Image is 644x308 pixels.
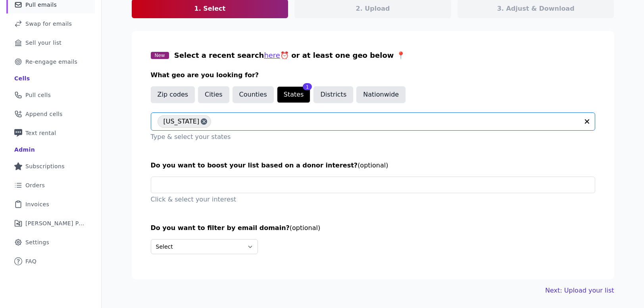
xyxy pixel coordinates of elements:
[151,162,358,169] span: Do you want to boost your list based on a donor interest?
[25,58,77,66] span: Re-engage emails
[198,86,229,103] button: Cities
[6,253,95,270] a: FAQ
[303,83,312,90] div: 1
[194,4,226,13] p: 1. Select
[497,4,575,13] p: 3. Adjust & Download
[25,200,49,208] span: Invoices
[151,195,595,204] p: Click & select your interest
[25,20,72,28] span: Swap for emails
[174,51,405,59] span: Select a recent search ⏰ or at least one geo below 📍
[25,181,45,189] span: Orders
[25,129,56,137] span: Text rental
[151,52,169,59] span: New
[25,91,51,99] span: Pull cells
[151,86,195,103] button: Zip codes
[6,158,95,175] a: Subscriptions
[358,162,388,169] span: (optional)
[25,257,37,265] span: FAQ
[25,1,57,9] span: Pull emails
[151,132,595,142] p: Type & select your states
[25,162,65,170] span: Subscriptions
[6,86,95,104] a: Pull cells
[25,39,62,47] span: Sell your list
[6,215,95,232] a: [PERSON_NAME] Performance
[277,86,311,103] button: States
[6,124,95,142] a: Text rental
[290,224,320,232] span: (optional)
[14,74,30,82] div: Cells
[6,177,95,194] a: Orders
[6,196,95,213] a: Invoices
[151,224,290,232] span: Do you want to filter by email domain?
[14,146,35,154] div: Admin
[25,219,85,227] span: [PERSON_NAME] Performance
[356,4,390,13] p: 2. Upload
[6,34,95,51] a: Sell your list
[233,86,274,103] button: Counties
[356,86,406,103] button: Nationwide
[545,286,614,295] a: Next: Upload your list
[6,15,95,32] a: Swap for emails
[6,53,95,70] a: Re-engage emails
[151,70,595,80] h3: What geo are you looking for?
[163,115,200,128] span: [US_STATE]
[25,110,63,118] span: Append cells
[6,105,95,123] a: Append cells
[264,50,280,61] button: here
[313,86,353,103] button: Districts
[25,238,49,246] span: Settings
[6,234,95,251] a: Settings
